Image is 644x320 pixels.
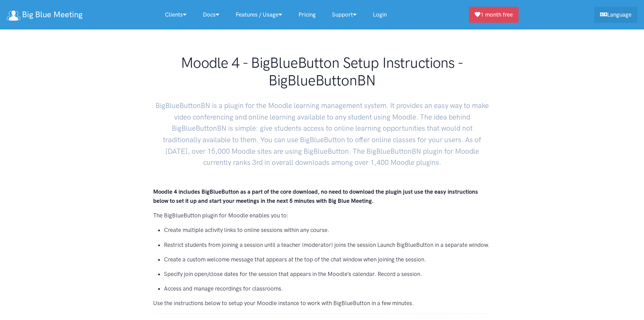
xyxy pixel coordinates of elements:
p: Create a custom welcome message that appears at the top of the chat window when joining the session. [164,255,491,264]
a: Login [365,7,395,22]
a: Docs [195,7,228,22]
strong: Moodle 4 includes BigBlueButton as a part of the core download, no need to download the plugin ju... [153,188,478,204]
a: Language [594,7,637,23]
p: Create multiple activity links to online sessions within any course. [164,226,491,235]
a: 1 month free [469,7,519,23]
img: logo [7,10,20,21]
p: Specify join open/close dates for the session that appears in the Moodle’s calendar. Record a ses... [164,270,491,279]
a: Features / Usage [228,7,290,22]
p: Use the instructions below to setup your Moodle instance to work with BigBlueButton in a few minu... [153,299,491,308]
p: Restrict students from joining a session until a teacher (moderator) joins the session Launch Big... [164,240,491,250]
p: Access and manage recordings for classrooms. [164,284,491,293]
p: BigBlueButtonBN is a plugin for the Moodle learning management system. It provides an easy way to... [153,94,491,168]
h1: Moodle 4 - BigBlueButton Setup Instructions - BigBlueButtonBN [153,54,491,89]
a: Big Blue Meeting [7,7,82,22]
p: The BigBlueButton plugin for Moodle enables you to: [153,211,491,220]
a: Pricing [290,7,324,22]
a: Support [324,7,365,22]
a: Clients [157,7,195,22]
